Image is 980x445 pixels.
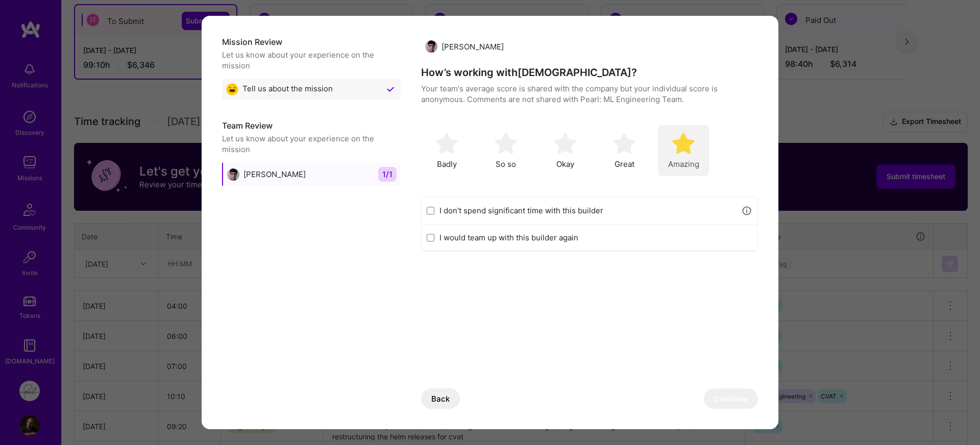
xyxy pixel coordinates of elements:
[425,40,504,53] div: [PERSON_NAME]
[615,159,634,169] span: Great
[384,83,397,95] img: Checkmark
[242,83,333,95] span: Tell us about the mission
[704,388,758,409] button: Continue
[378,167,397,182] span: 1 / 1
[226,83,238,95] img: Great emoji
[421,83,758,105] p: Your team's average score is shared with the company but your individual score is anonymous. Comm...
[439,232,752,243] label: I would team up with this builder again
[222,133,401,155] div: Let us know about your experience on the mission
[227,168,306,181] div: [PERSON_NAME]
[613,132,635,155] img: soso
[421,388,460,409] button: Back
[554,132,576,155] img: soso
[496,159,516,169] span: So so
[741,205,753,217] i: icon Info
[672,132,695,155] img: soso
[435,132,458,155] img: soso
[439,205,736,216] label: I don’t spend significant time with this builder
[202,16,778,429] div: modal
[495,132,517,155] img: soso
[437,159,457,169] span: Badly
[668,159,699,169] span: Amazing
[556,159,574,169] span: Okay
[222,36,401,47] h5: Mission Review
[222,120,401,131] h5: Team Review
[421,66,758,79] h4: How’s working with [DEMOGRAPHIC_DATA] ?
[222,50,401,71] div: Let us know about your experience on the mission
[425,40,437,53] img: Christian De Martino
[227,168,239,181] img: Christian De Martino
